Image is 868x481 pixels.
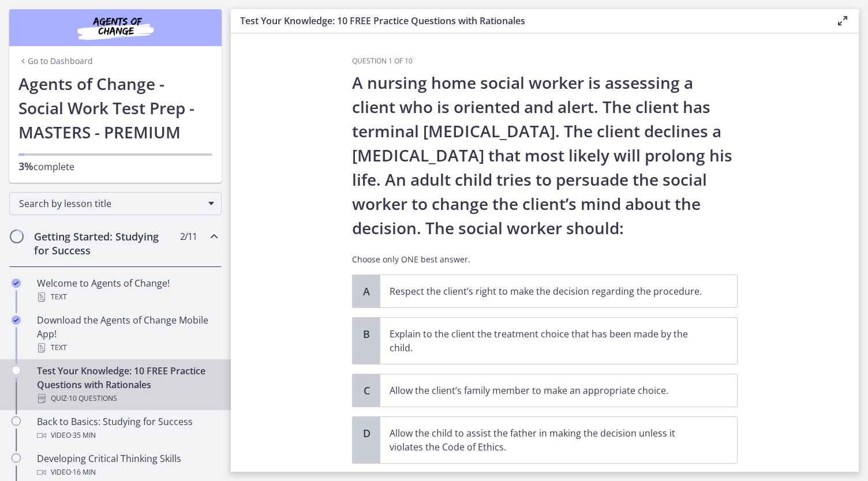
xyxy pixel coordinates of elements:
span: Search by lesson title [19,197,203,210]
p: Choose only ONE best answer. [352,254,738,265]
span: · 35 min [71,429,96,442]
span: · 16 min [71,465,96,479]
h3: Test Your Knowledge: 10 FREE Practice Questions with Rationales [240,14,817,28]
p: Respect the client’s right to make the decision regarding the procedure. [390,284,705,298]
i: Completed [12,279,21,288]
span: D [360,426,373,440]
h3: Question 1 of 10 [352,57,738,66]
div: Video [37,429,217,442]
div: Video [37,465,217,479]
p: A nursing home social worker is assessing a client who is oriented and alert. The client has term... [352,70,738,240]
div: Text [37,290,217,304]
h2: Getting Started: Studying for Success [34,230,175,257]
img: Agents of Change [46,14,185,42]
span: 2 / 11 [180,230,197,243]
span: · 10 Questions [67,392,117,405]
h1: Agents of Change - Social Work Test Prep - MASTERS - PREMIUM [18,72,212,144]
a: Go to Dashboard [18,55,93,67]
div: Test Your Knowledge: 10 FREE Practice Questions with Rationales [37,364,217,405]
div: Back to Basics: Studying for Success [37,415,217,442]
p: complete [18,159,212,174]
span: B [360,327,373,341]
div: Developing Critical Thinking Skills [37,452,217,479]
i: Completed [12,315,21,325]
div: Search by lesson title [9,192,222,215]
span: A [360,284,373,298]
span: C [360,384,373,397]
div: Welcome to Agents of Change! [37,276,217,304]
p: Allow the child to assist the father in making the decision unless it violates the Code of Ethics. [390,426,705,454]
div: Quiz [37,392,217,405]
p: Allow the client’s family member to make an appropriate choice. [390,384,705,397]
span: 3% [18,159,33,173]
div: Download the Agents of Change Mobile App! [37,313,217,355]
div: Text [37,341,217,355]
p: Explain to the client the treatment choice that has been made by the child. [390,327,705,355]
